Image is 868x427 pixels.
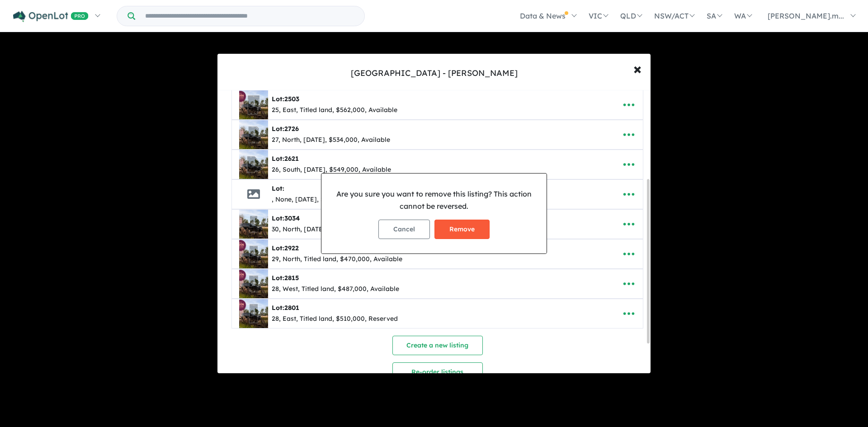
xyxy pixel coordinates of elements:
input: Try estate name, suburb, builder or developer [137,6,363,26]
button: Remove [434,220,490,239]
button: Cancel [378,220,430,239]
span: [PERSON_NAME].m... [768,11,844,20]
p: Are you sure you want to remove this listing? This action cannot be reversed. [329,188,539,212]
img: Openlot PRO Logo White [13,11,89,22]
